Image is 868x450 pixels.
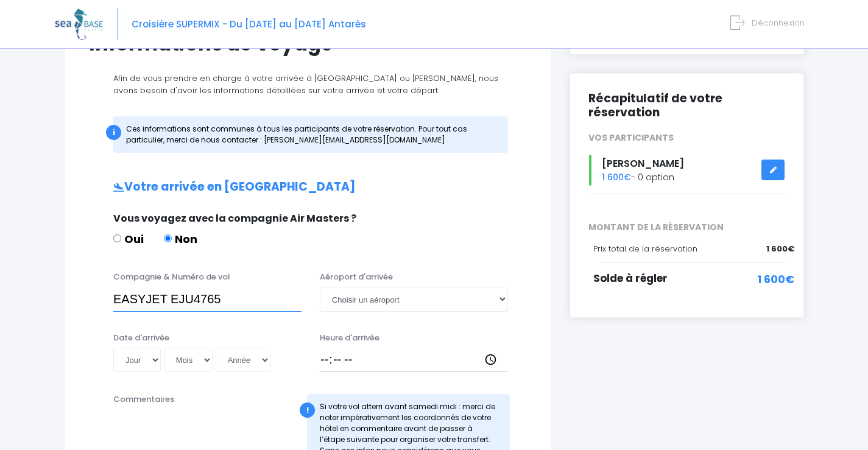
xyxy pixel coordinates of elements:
[300,403,315,418] div: !
[320,271,393,283] label: Aéroport d'arrivée
[89,180,526,194] h2: Votre arrivée en [GEOGRAPHIC_DATA]
[164,231,197,247] label: Non
[113,393,174,406] label: Commentaires
[588,92,785,120] h2: Récapitulatif de votre réservation
[320,332,379,344] label: Heure d'arrivée
[593,271,668,286] span: Solde à régler
[579,155,794,186] div: - 0 option
[752,17,805,29] span: Déconnexion
[766,243,794,255] span: 1 600€
[113,234,121,242] input: Oui
[106,125,121,140] div: i
[602,156,684,171] span: [PERSON_NAME]
[593,243,697,255] span: Prix total de la réservation
[113,116,508,153] div: Ces informations sont communes à tous les participants de votre réservation. Pour tout cas partic...
[113,332,169,344] label: Date d'arrivée
[113,271,230,283] label: Compagnie & Numéro de vol
[602,171,631,183] span: 1 600€
[113,231,144,247] label: Oui
[89,72,526,96] p: Afin de vous prendre en charge à votre arrivée à [GEOGRAPHIC_DATA] ou [PERSON_NAME], nous avons b...
[579,221,794,234] span: MONTANT DE LA RÉSERVATION
[757,271,794,287] span: 1 600€
[132,18,366,30] span: Croisière SUPERMIX - Du [DATE] au [DATE] Antarès
[164,234,172,242] input: Non
[113,211,356,225] span: Vous voyagez avec la compagnie Air Masters ?
[579,132,794,144] div: VOS PARTICIPANTS
[89,32,526,55] h1: Informations de voyage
